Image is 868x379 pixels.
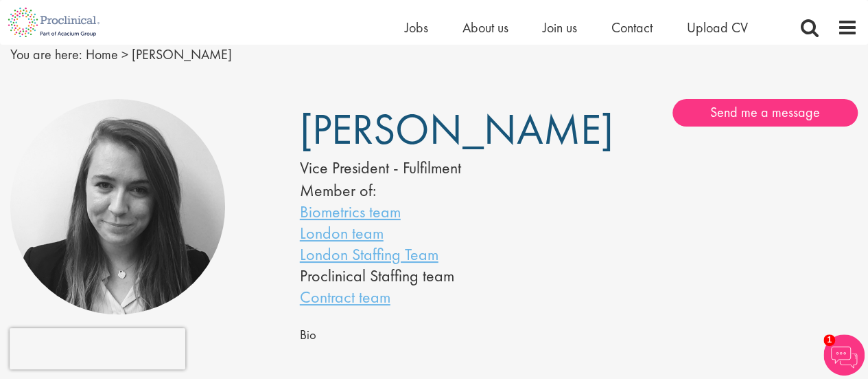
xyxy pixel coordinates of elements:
img: Chatbot [823,334,865,376]
span: [PERSON_NAME] [132,45,232,63]
span: You are here: [10,45,82,63]
a: Jobs [405,19,428,36]
a: About us [462,19,508,36]
a: Join us [543,19,577,36]
label: Member of: [300,180,376,201]
a: London team [300,222,384,243]
div: Vice President - Fulfilment [300,156,538,180]
iframe: reCAPTCHA [10,328,185,369]
img: Terri-Anne Gray [10,99,225,314]
a: breadcrumb link [86,45,118,63]
a: Contract team [300,286,390,307]
span: Bio [300,327,316,343]
span: > [121,45,128,63]
a: Contact [611,19,653,36]
a: Biometrics team [300,201,401,222]
a: London Staffing Team [300,243,438,265]
li: Proclinical Staffing team [300,265,538,286]
a: Upload CV [687,19,748,36]
span: 1 [823,334,835,346]
a: Send me a message [672,99,858,127]
span: [PERSON_NAME] [300,102,613,157]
